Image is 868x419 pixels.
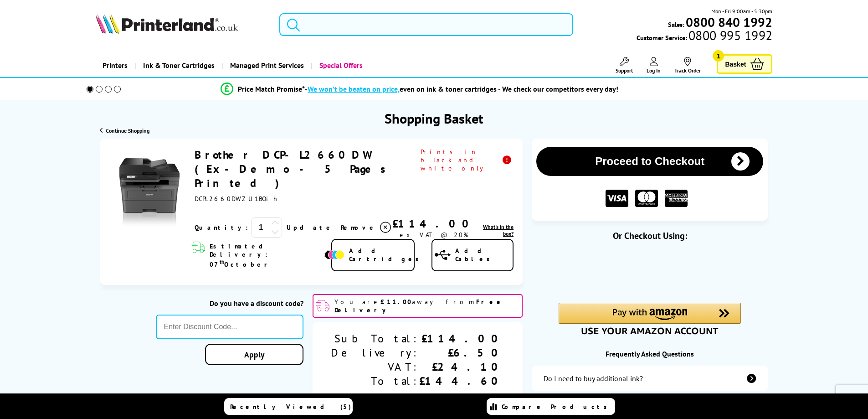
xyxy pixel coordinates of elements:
[532,366,768,391] a: additional-ink
[711,7,772,16] span: Mon - Fri 9:00am - 5:30pm
[100,127,149,134] a: Continue Shopping
[156,315,304,339] input: Enter Discount Code...
[74,81,765,97] li: modal_Promise
[210,242,322,269] span: Estimated Delivery: 07 October
[559,256,741,277] iframe: PayPal
[96,54,134,77] a: Printers
[380,298,412,306] b: £11.00
[238,84,305,93] span: Price Match Promise*
[134,54,221,77] a: Ink & Toner Cartridges
[455,247,513,263] span: Add Cables
[115,158,184,227] img: Brother DCP-L2660DW (Ex-Demo - 5 Pages Printed)
[224,398,353,415] a: Recently Viewed (5)
[392,217,475,231] div: £114.00
[635,190,658,207] img: MASTER CARD
[559,303,741,335] div: Amazon Pay - Use your Amazon account
[674,57,701,74] a: Track Order
[334,298,504,314] b: Free Delivery
[195,223,248,232] span: Quantity:
[475,223,514,237] a: lnk_inthebox
[331,360,419,374] div: VAT:
[717,54,772,74] a: Basket 1
[341,223,377,232] span: Remove
[419,346,504,360] div: £6.50
[544,374,643,383] div: Do I need to buy additional ink?
[616,67,633,74] span: Support
[331,331,419,346] div: Sub Total:
[220,259,224,265] sup: th
[331,346,419,360] div: Delivery:
[532,230,768,242] div: Or Checkout Using:
[487,398,615,415] a: Compare Products
[96,14,238,34] img: Printerland Logo
[143,54,215,77] span: Ink & Toner Cartridges
[532,349,768,358] div: Frequently Asked Questions
[419,360,504,374] div: £24.10
[637,31,772,42] span: Customer Service:
[334,298,519,314] span: You are away from
[324,250,344,259] img: Add Cartridges
[349,247,424,263] span: Add Cartridges
[713,50,724,62] span: 1
[647,57,661,74] a: Log In
[647,67,661,74] span: Log In
[483,223,514,237] span: What's in the box?
[419,374,504,388] div: £144.60
[400,231,468,239] span: ex VAT @ 20%
[195,148,391,190] a: Brother DCP-L2660DW (Ex-Demo - 5 Pages Printed)
[725,58,746,70] span: Basket
[230,403,351,411] span: Recently Viewed (5)
[668,20,684,29] span: Sales:
[96,14,268,36] a: Printerland Logo
[156,299,304,308] div: Do you have a discount code?
[502,403,612,411] span: Compare Products
[419,331,504,346] div: £114.00
[221,54,311,77] a: Managed Print Services
[287,223,334,232] a: Update
[311,54,370,77] a: Special Offers
[341,221,392,234] a: Delete item from your basket
[606,190,628,207] img: VISA
[106,127,149,134] span: Continue Shopping
[665,190,688,207] img: American Express
[331,374,419,388] div: Total:
[616,57,633,74] a: Support
[686,14,772,31] b: 0800 840 1992
[205,344,303,365] a: Apply
[308,84,400,93] span: We won’t be beaten on price,
[684,18,772,26] a: 0800 840 1992
[195,195,279,203] span: DCPL2660DWZU1BOih
[305,84,618,93] div: - even on ink & toner cartridges - We check our competitors every day!
[687,31,772,40] span: 0800 995 1992
[421,148,514,172] span: Prints in black and white only
[385,109,483,127] h1: Shopping Basket
[536,147,763,176] button: Proceed to Checkout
